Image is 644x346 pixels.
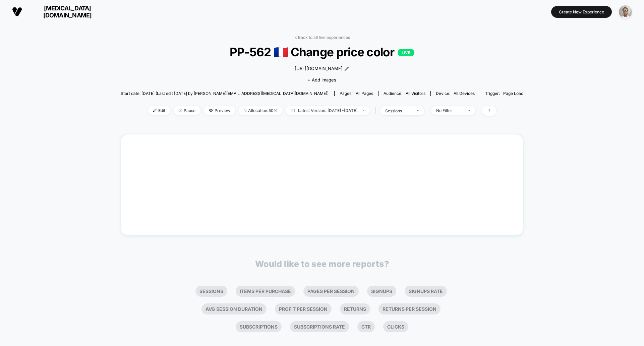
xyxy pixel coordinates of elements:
span: PP-562 🇫🇷 Change price color [141,45,503,59]
img: edit [153,109,157,112]
li: Ctr [357,321,375,332]
li: Items Per Purchase [236,286,295,297]
p: Would like to see more reports? [255,259,389,269]
span: Device: [430,91,480,96]
span: [MEDICAL_DATA][DOMAIN_NAME] [27,5,108,19]
li: Returns [340,303,370,314]
div: sessions [385,108,412,113]
li: Returns Per Session [378,303,441,314]
li: Avg Session Duration [201,303,267,314]
p: LIVE [398,49,414,56]
li: Signups [367,286,396,297]
a: < Back to all live experiences [294,35,350,40]
img: end [179,109,182,112]
span: All Visitors [406,91,425,96]
li: Subscriptions Rate [290,321,349,332]
button: Create New Experience [551,6,612,18]
div: Audience: [384,91,425,96]
img: Visually logo [12,7,22,17]
span: all devices [454,91,475,96]
img: calendar [291,109,295,112]
span: Edit [148,106,170,115]
span: Page Load [503,91,523,96]
span: Preview [204,106,235,115]
button: ppic [617,5,634,19]
li: Sessions [195,286,227,297]
img: end [362,110,365,111]
img: end [468,110,470,111]
span: all pages [356,91,373,96]
li: Signups Rate [405,286,447,297]
button: [MEDICAL_DATA][DOMAIN_NAME] [10,4,110,19]
span: Start date: [DATE] (Last edit [DATE] by [PERSON_NAME][EMAIL_ADDRESS][MEDICAL_DATA][DOMAIN_NAME]) [121,91,329,96]
div: No Filter [436,108,463,113]
div: Pages: [340,91,373,96]
li: Profit Per Session [275,303,332,314]
span: Pause [174,106,200,115]
span: | [373,106,380,116]
img: ppic [619,5,632,18]
span: + Add Images [307,77,336,82]
div: Trigger: [485,91,523,96]
img: rebalance [244,109,246,112]
li: Subscriptions [236,321,282,332]
span: [URL][DOMAIN_NAME] [295,65,343,72]
li: Pages Per Session [303,286,359,297]
span: Latest Version: [DATE] - [DATE] [286,106,370,115]
li: Clicks [383,321,408,332]
img: end [417,110,419,111]
span: Allocation: 50% [239,106,283,115]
